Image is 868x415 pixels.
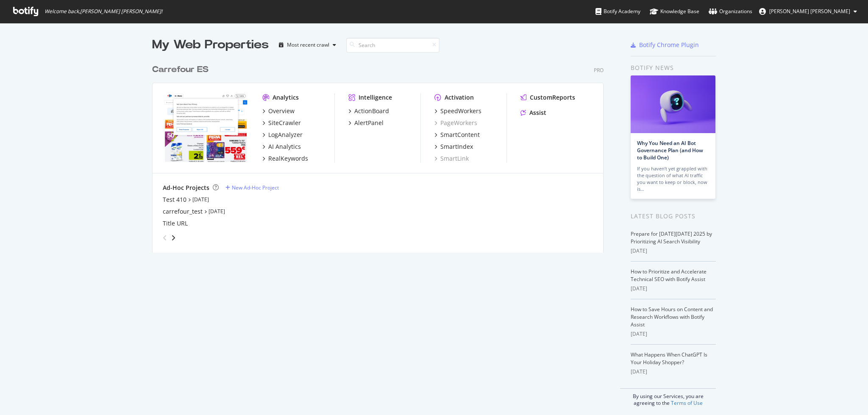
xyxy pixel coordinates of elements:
[348,119,384,127] a: AlertPanel
[671,399,703,407] a: Terms of Use
[631,330,716,338] div: [DATE]
[434,142,473,151] a: SmartIndex
[650,7,699,16] div: Knowledge Base
[170,234,176,242] div: angle-right
[232,184,279,191] div: New Ad-Hoc Project
[639,41,699,49] div: Botify Chrome Plugin
[434,119,477,127] a: PageWorkers
[163,184,209,192] div: Ad-Hoc Projects
[262,119,301,127] a: SiteCrawler
[434,154,469,163] a: SmartLink
[268,131,303,139] div: LogAnalyzer
[440,107,481,115] div: SpeedWorkers
[631,351,707,366] a: What Happens When ChatGPT Is Your Holiday Shopper?
[209,208,225,215] a: [DATE]
[287,42,329,47] div: Most recent crawl
[752,5,864,18] button: [PERSON_NAME] [PERSON_NAME]
[163,195,186,204] a: Test 410
[530,93,575,102] div: CustomReports
[769,8,850,15] span: Alina Paula Danci
[268,142,301,151] div: AI Analytics
[595,7,640,16] div: Botify Academy
[631,285,716,292] div: [DATE]
[192,196,209,203] a: [DATE]
[631,306,713,328] a: How to Save Hours on Content and Research Workflows with Botify Assist
[637,165,709,192] div: If you haven’t yet grappled with the question of what AI traffic you want to keep or block, now is…
[163,93,249,162] img: www.carrefour.es
[152,36,269,53] div: My Web Properties
[620,388,716,407] div: By using our Services, you are agreeing to the
[354,107,389,115] div: ActionBoard
[631,368,716,376] div: [DATE]
[440,131,480,139] div: SmartContent
[268,119,301,127] div: SiteCrawler
[631,247,716,255] div: [DATE]
[262,131,303,139] a: LogAnalyzer
[520,93,575,102] a: CustomReports
[262,154,308,163] a: RealKeywords
[529,109,546,117] div: Assist
[163,219,188,228] a: Title URL
[359,93,392,102] div: Intelligence
[225,184,279,191] a: New Ad-Hoc Project
[434,131,480,139] a: SmartContent
[631,75,715,133] img: Why You Need an AI Bot Governance Plan (and How to Build One)
[631,230,712,245] a: Prepare for [DATE][DATE] 2025 by Prioritizing AI Search Visibility
[631,268,707,283] a: How to Prioritize and Accelerate Technical SEO with Botify Assist
[348,107,389,115] a: ActionBoard
[631,63,716,72] div: Botify news
[594,67,604,74] div: Pro
[262,107,295,115] a: Overview
[268,107,295,115] div: Overview
[709,7,752,16] div: Organizations
[262,142,301,151] a: AI Analytics
[273,93,299,102] div: Analytics
[445,93,474,102] div: Activation
[163,207,203,216] a: carrefour_test
[631,41,699,49] a: Botify Chrome Plugin
[631,212,716,221] div: Latest Blog Posts
[275,38,339,52] button: Most recent crawl
[159,231,170,245] div: angle-left
[440,142,473,151] div: SmartIndex
[346,38,440,53] input: Search
[152,64,209,76] div: Carrefour ES
[637,139,703,161] a: Why You Need an AI Bot Governance Plan (and How to Build One)
[268,154,308,163] div: RealKeywords
[434,107,481,115] a: SpeedWorkers
[152,53,610,253] div: grid
[520,109,546,117] a: Assist
[152,64,212,76] a: Carrefour ES
[45,8,162,15] span: Welcome back, [PERSON_NAME] [PERSON_NAME] !
[354,119,384,127] div: AlertPanel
